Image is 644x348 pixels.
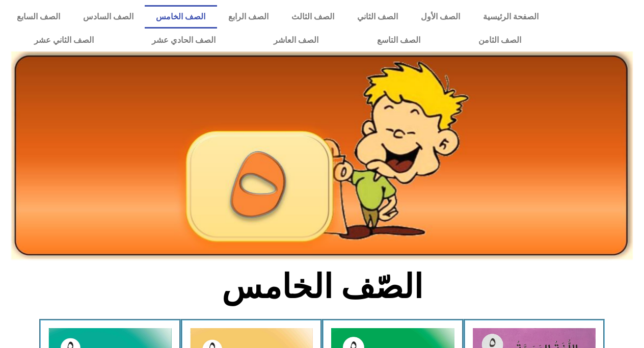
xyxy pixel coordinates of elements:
[5,5,71,29] a: الصف السابع
[71,5,145,29] a: الصف السادس
[472,5,550,29] a: الصفحة الرئيسية
[154,267,491,307] h2: الصّف الخامس
[145,5,217,29] a: الصف الخامس
[217,5,280,29] a: الصف الرابع
[5,29,123,52] a: الصف الثاني عشر
[346,5,410,29] a: الصف الثاني
[280,5,346,29] a: الصف الثالث
[410,5,472,29] a: الصف الأول
[123,29,245,52] a: الصف الحادي عشر
[449,29,550,52] a: الصف الثامن
[245,29,347,52] a: الصف العاشر
[347,29,449,52] a: الصف التاسع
